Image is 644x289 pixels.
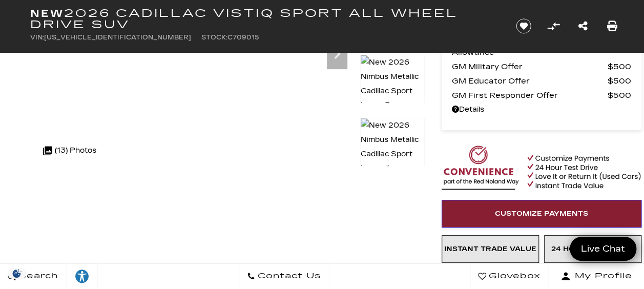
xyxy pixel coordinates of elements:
span: 24 Hour Test Drive [551,245,635,253]
a: GM Educator Offer $500 [452,74,631,88]
a: GM Military Offer $500 [452,59,631,74]
a: Details [452,102,631,117]
span: GM First Responder Offer [452,88,608,102]
span: Glovebox [486,269,541,283]
a: Customize Payments [442,200,641,228]
span: Stock: [201,34,227,41]
img: New 2026 Nimbus Metallic Cadillac Sport image 4 [360,118,425,176]
button: Compare Vehicle [546,18,561,34]
span: Live Chat [576,243,630,255]
img: New 2026 Nimbus Metallic Cadillac Sport image 3 [360,55,425,113]
h1: 2026 Cadillac VISTIQ Sport All Wheel Drive SUV [30,8,499,30]
span: $500 [608,74,631,88]
div: Next [327,38,347,69]
span: Contact Us [255,269,321,283]
button: Save vehicle [512,18,535,34]
a: GM First Responder Offer $500 [452,88,631,102]
span: My Profile [571,269,632,283]
span: [US_VEHICLE_IDENTIFICATION_NUMBER] [44,34,191,41]
span: Customize Payments [495,210,588,218]
a: Share this New 2026 Cadillac VISTIQ Sport All Wheel Drive SUV [578,19,587,33]
span: C709015 [227,34,259,41]
span: Search [16,269,58,283]
button: Open user profile menu [549,263,644,289]
a: Live Chat [570,237,636,261]
a: 24 Hour Test Drive [544,235,641,263]
span: GM Educator Offer [452,74,608,88]
span: GM Military Offer [452,59,608,74]
strong: New [30,7,64,19]
span: $500 [608,88,631,102]
span: $500 [608,59,631,74]
span: Instant Trade Value [444,245,536,253]
span: VIN: [30,34,44,41]
div: Privacy Settings [5,268,29,279]
a: Explore your accessibility options [67,263,98,289]
a: Contact Us [239,263,329,289]
div: (13) Photos [38,138,101,163]
a: Glovebox [470,263,549,289]
a: Print this New 2026 Cadillac VISTIQ Sport All Wheel Drive SUV [607,19,617,33]
div: Explore your accessibility options [67,269,97,284]
a: Instant Trade Value [442,235,539,263]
